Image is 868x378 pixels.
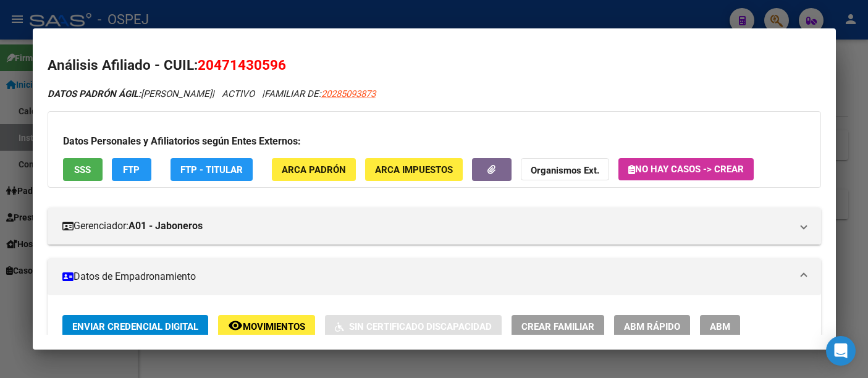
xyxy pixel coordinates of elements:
button: Organismos Ext. [521,158,609,181]
button: Enviar Credencial Digital [62,315,208,338]
span: Enviar Credencial Digital [72,321,198,332]
button: Crear Familiar [512,315,604,338]
span: FTP - Titular [180,164,243,175]
span: ARCA Impuestos [375,164,453,175]
h3: Datos Personales y Afiliatorios según Entes Externos: [63,134,806,149]
span: FAMILIAR DE: [264,88,376,99]
mat-icon: remove_red_eye [228,318,243,333]
span: Movimientos [243,321,305,332]
strong: Organismos Ext. [531,165,599,176]
span: No hay casos -> Crear [628,164,744,175]
button: Sin Certificado Discapacidad [325,315,502,338]
button: SSS [63,158,103,181]
span: FTP [123,164,140,175]
button: ARCA Padrón [272,158,356,181]
span: SSS [74,164,91,175]
mat-expansion-panel-header: Gerenciador:A01 - Jaboneros [48,208,821,245]
button: ABM Rápido [614,315,690,338]
button: ARCA Impuestos [365,158,463,181]
mat-panel-title: Gerenciador: [62,219,791,233]
button: ABM [700,315,740,338]
i: | ACTIVO | [48,88,376,99]
span: Sin Certificado Discapacidad [349,321,492,332]
button: FTP - Titular [171,158,253,181]
strong: DATOS PADRÓN ÁGIL: [48,88,141,99]
span: Crear Familiar [521,321,594,332]
mat-panel-title: Datos de Empadronamiento [62,269,791,284]
strong: A01 - Jaboneros [129,219,203,233]
div: Open Intercom Messenger [826,336,856,366]
span: 20285093873 [321,88,376,99]
span: 20471430596 [198,57,286,73]
mat-expansion-panel-header: Datos de Empadronamiento [48,258,821,295]
span: ARCA Padrón [282,164,346,175]
span: [PERSON_NAME] [48,88,212,99]
button: Movimientos [218,315,315,338]
span: ABM [710,321,730,332]
h2: Análisis Afiliado - CUIL: [48,55,821,76]
button: No hay casos -> Crear [618,158,754,180]
button: FTP [112,158,151,181]
span: ABM Rápido [624,321,680,332]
